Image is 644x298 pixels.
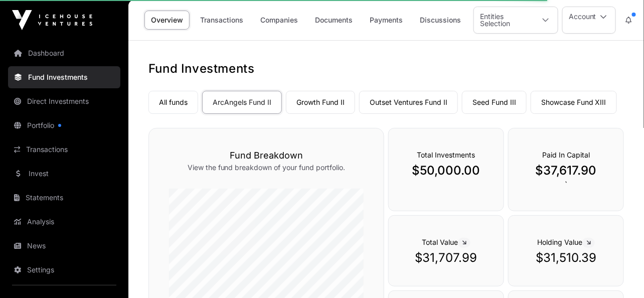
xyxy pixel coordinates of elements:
[8,138,120,161] a: Transactions
[531,91,617,114] a: Showcase Fund XIII
[286,91,355,114] a: Growth Fund II
[8,211,120,233] a: Analysis
[413,11,467,30] a: Discussions
[148,61,624,77] h1: Fund Investments
[169,163,364,173] p: View the fund breakdown of your fund portfolio.
[12,10,92,30] img: Icehouse Ventures Logo
[8,163,120,185] a: Invest
[202,91,282,114] a: ArcAngels Fund II
[542,151,590,159] span: Paid In Capital
[363,11,409,30] a: Payments
[8,42,120,64] a: Dashboard
[308,11,359,30] a: Documents
[462,91,527,114] a: Seed Fund III
[409,250,484,266] p: $31,707.99
[194,11,250,30] a: Transactions
[8,66,120,88] a: Fund Investments
[529,250,603,266] p: $31,510.39
[144,11,190,30] a: Overview
[8,114,120,136] a: Portfolio
[594,250,644,298] iframe: Chat Widget
[8,187,120,209] a: Statements
[422,238,470,246] span: Total Value
[529,163,603,179] p: $37,617.90
[474,7,534,33] div: Entities Selection
[254,11,304,30] a: Companies
[8,90,120,112] a: Direct Investments
[148,91,198,114] a: All funds
[562,7,616,34] button: Account
[8,259,120,281] a: Settings
[8,235,120,257] a: News
[169,148,364,163] h3: Fund Breakdown
[537,238,595,246] span: Holding Value
[417,151,475,159] span: Total Investments
[409,163,484,179] p: $50,000.00
[508,128,624,211] div: `
[359,91,458,114] a: Outset Ventures Fund II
